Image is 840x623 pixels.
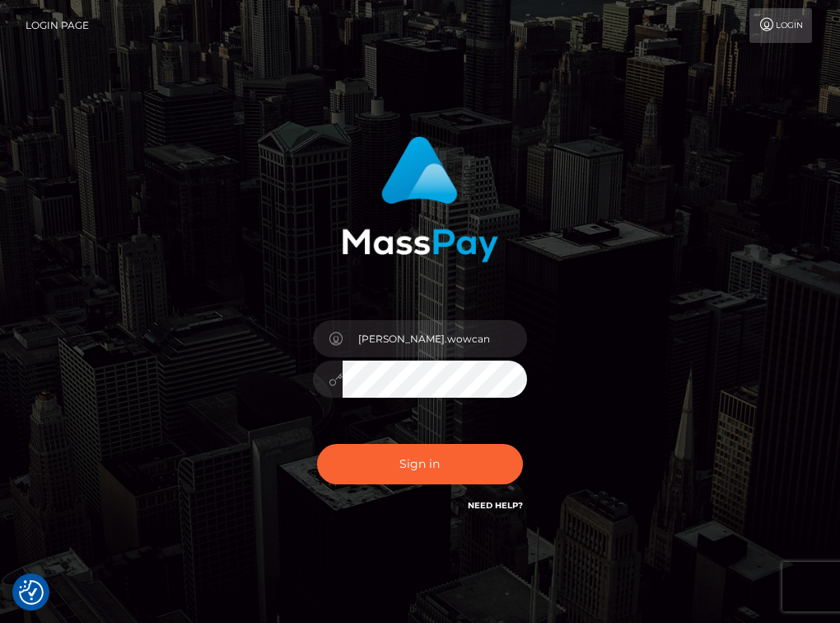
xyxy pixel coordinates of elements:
[317,444,523,484] button: Sign in
[26,8,89,43] a: Login Page
[749,8,812,43] a: Login
[468,500,523,511] a: Need Help?
[19,580,44,605] img: Revisit consent button
[343,320,527,357] input: Username...
[19,580,44,605] button: Consent Preferences
[342,136,498,262] img: MassPay Login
